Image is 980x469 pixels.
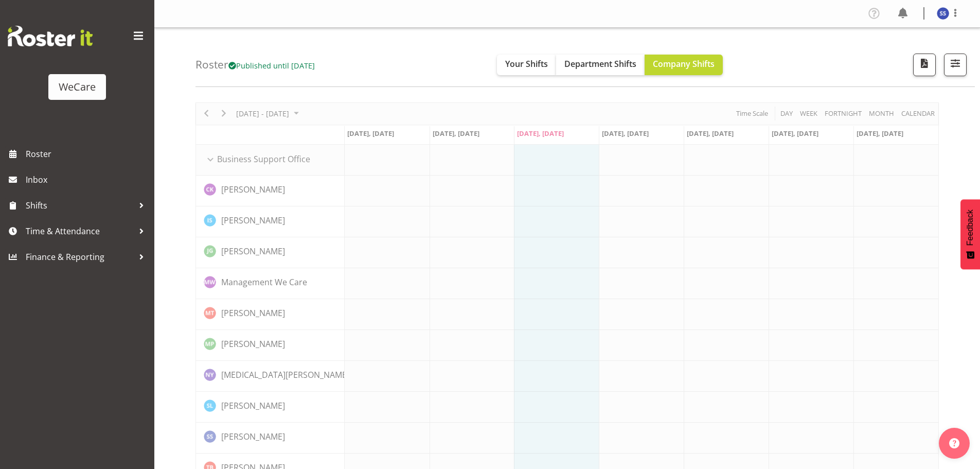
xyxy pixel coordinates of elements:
[505,58,548,70] span: Your Shifts
[556,55,645,75] button: Department Shifts
[937,7,949,20] img: savita-savita11083.jpg
[913,54,936,76] button: Download a PDF of the roster according to the set date range.
[26,249,134,265] span: Finance & Reporting
[8,26,93,46] img: Rosterit website logo
[26,172,149,187] span: Inbox
[26,146,149,162] span: Roster
[228,60,315,71] span: Published until [DATE]
[653,58,715,70] span: Company Shifts
[497,55,556,75] button: Your Shifts
[195,59,315,71] h4: Roster
[26,198,134,213] span: Shifts
[944,54,967,76] button: Filter Shifts
[59,79,96,95] div: WeCare
[966,210,975,246] span: Feedback
[26,223,134,239] span: Time & Attendance
[645,55,723,75] button: Company Shifts
[564,58,636,70] span: Department Shifts
[949,438,959,448] img: help-xxl-2.png
[960,199,980,269] button: Feedback - Show survey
